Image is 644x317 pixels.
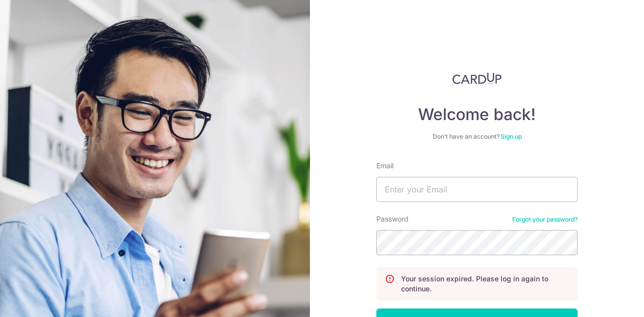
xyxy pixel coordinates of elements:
[501,133,522,140] a: Sign up
[512,216,578,224] a: Forgot your password?
[376,104,578,125] h4: Welcome back!
[452,72,502,84] img: CardUp Logo
[376,214,409,224] label: Password
[376,177,578,202] input: Enter your Email
[376,133,578,141] div: Don’t have an account?
[401,274,569,294] p: Your session expired. Please log in again to continue.
[376,161,393,171] label: Email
